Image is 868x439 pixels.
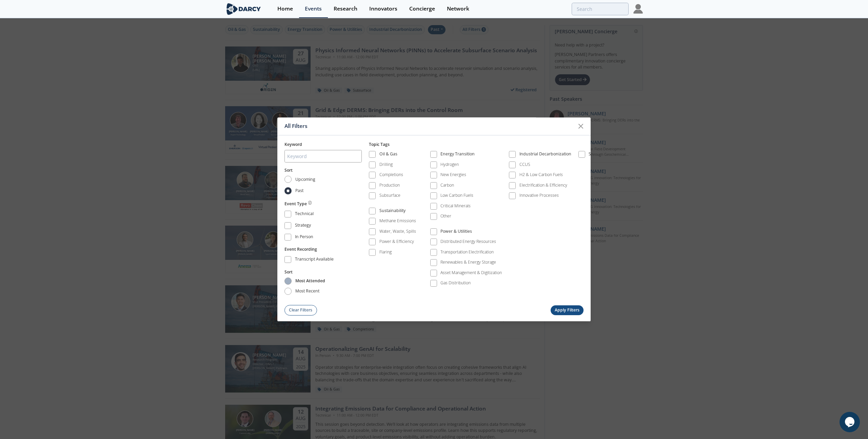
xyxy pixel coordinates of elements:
div: Research [334,6,357,12]
div: H2 & Low Carbon Fuels [519,172,563,178]
button: Apply Filters [551,305,584,315]
div: Transportation Electrification [440,249,494,255]
button: Sort [284,269,293,275]
div: Innovative Processes [519,193,559,199]
div: Energy Transition [440,151,475,159]
span: Topic Tags [369,141,390,147]
div: Industrial Decarbonization [519,151,571,159]
div: Innovators [369,6,397,12]
div: Events [305,6,322,12]
div: Transcript Available [295,256,334,265]
img: Profile [633,4,643,14]
span: most attended [295,278,325,284]
input: Upcoming [284,176,292,183]
span: Event Type [284,201,307,207]
div: Concierge [409,6,435,12]
input: Past [284,187,292,194]
img: logo-wide.svg [225,3,262,15]
div: Critical Minerals [440,203,471,209]
div: Home [277,6,293,12]
div: Distributed Energy Resources [440,239,496,245]
div: Gas Distribution [440,280,471,286]
span: Upcoming [295,176,315,183]
button: Sort [284,167,293,173]
span: Keyword [284,141,302,147]
div: In Person [295,234,313,242]
div: Renewables & Energy Storage [440,260,496,266]
div: Electrification & Efficiency [519,182,567,188]
div: Hydrogen [440,161,459,168]
button: Clear Filters [284,305,317,316]
img: information.svg [308,201,312,205]
div: CCUS [519,161,530,168]
div: Technical [295,211,314,219]
input: Keyword [284,150,362,163]
input: Advanced Search [572,3,629,15]
div: Drilling [379,161,393,168]
button: Event Recording [284,247,317,253]
input: most attended [284,278,292,285]
div: Asset Management & Digitization [440,270,502,276]
span: most recent [295,288,319,294]
div: All Filters [284,120,574,133]
div: Oil & Gas [379,151,397,159]
div: Low Carbon Fuels [440,193,473,199]
div: Other [440,213,451,220]
div: Strategy [295,222,311,230]
div: Subsurface [589,151,611,159]
div: Subsurface [379,193,400,199]
div: Power & Efficiency [379,239,414,245]
button: Event Type [284,201,312,207]
div: Network [447,6,469,12]
div: Completions [379,172,403,178]
span: Sort [284,167,293,173]
div: Water, Waste, Spills [379,228,416,234]
div: Flaring [379,249,392,255]
span: Past [295,188,303,194]
div: Carbon [440,182,454,188]
div: New Energies [440,172,466,178]
input: most recent [284,288,292,295]
iframe: chat widget [840,412,861,432]
div: Sustainability [379,208,406,216]
div: Production [379,182,400,188]
div: Methane Emissions [379,218,416,224]
div: Power & Utilities [440,228,472,236]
